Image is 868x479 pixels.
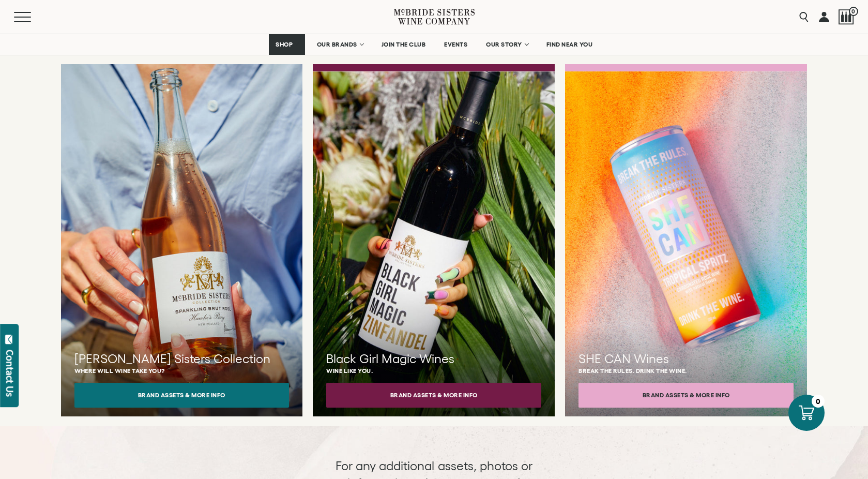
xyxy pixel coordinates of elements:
[540,34,600,55] a: FIND NEAR YOU
[479,34,535,55] a: OUR STORY
[444,41,467,48] span: EVENTS
[326,383,541,408] button: Brand Assets & More Info
[437,34,474,55] a: EVENTS
[310,34,370,55] a: OUR BRANDS
[578,383,794,408] button: Brand Assets & More Info
[317,41,357,48] span: OUR BRANDS
[849,7,858,16] span: 0
[74,383,290,408] button: Brand Assets & More Info
[14,12,51,22] button: Mobile Menu Trigger
[276,41,293,48] span: SHOP
[565,64,807,416] a: SHE CAN Wines Break the rules. Drink the wine. Brand Assets & More Info
[578,367,794,374] p: Break the rules. Drink the wine.
[578,350,794,368] h3: SHE CAN Wines
[269,34,305,55] a: SHOP
[546,41,593,48] span: FIND NEAR YOU
[382,41,426,48] span: JOIN THE CLUB
[74,367,290,374] p: Where will wine take you?
[74,350,290,368] h3: [PERSON_NAME] Sisters Collection
[375,34,433,55] a: JOIN THE CLUB
[326,367,541,374] p: Wine like you.
[486,41,522,48] span: OUR STORY
[812,395,825,408] div: 0
[61,64,303,416] a: [PERSON_NAME] Sisters Collection Where will wine take you? Brand Assets & More Info
[313,64,555,416] a: Black Girl Magic Wines Wine like you. Brand Assets & More Info
[5,350,15,397] div: Contact Us
[326,350,541,368] h3: Black Girl Magic Wines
